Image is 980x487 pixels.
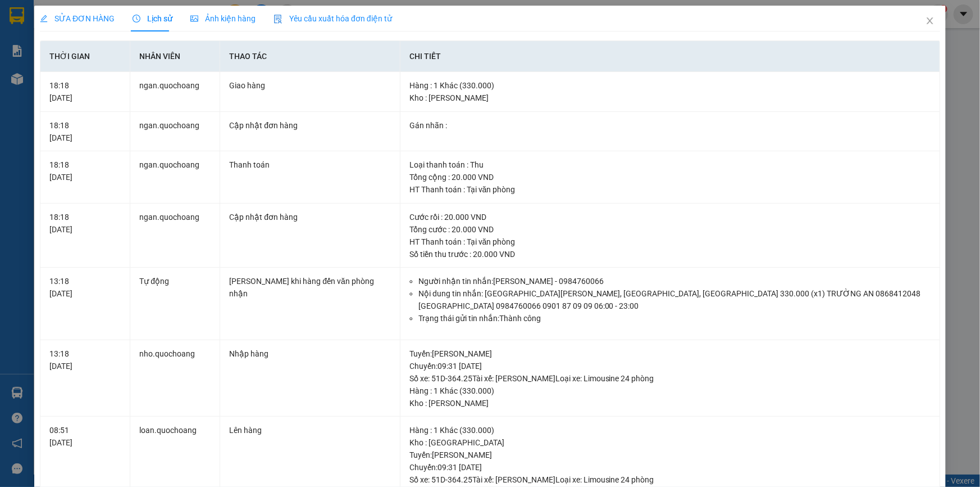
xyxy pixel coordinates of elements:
[409,424,931,436] div: Hàng : 1 Khác (330.000)
[133,14,172,23] span: Lịch sử
[418,275,931,287] li: Người nhận tin nhắn: [PERSON_NAME] - 0984760066
[49,275,121,300] div: 13:18 [DATE]
[409,159,931,171] div: Loại thanh toán : Thu
[274,14,392,23] span: Yêu cầu xuất hóa đơn điện tử
[220,41,400,72] th: Thao tác
[130,340,220,417] td: nho.quochoang
[914,6,946,37] button: Close
[274,15,282,24] img: icon
[229,424,390,436] div: Lên hàng
[409,171,931,183] div: Tổng cộng : 20.000 VND
[130,268,220,340] td: Tự động
[409,79,931,92] div: Hàng : 1 Khác (330.000)
[49,119,121,144] div: 18:18 [DATE]
[49,348,121,372] div: 13:18 [DATE]
[409,92,931,104] div: Kho : [PERSON_NAME]
[190,15,198,22] span: picture
[49,211,121,236] div: 18:18 [DATE]
[229,159,390,171] div: Thanh toán
[409,248,931,260] div: Số tiền thu trước : 20.000 VND
[40,14,115,23] span: SỬA ĐƠN HÀNG
[409,223,931,236] div: Tổng cước : 20.000 VND
[409,183,931,196] div: HT Thanh toán : Tại văn phòng
[409,449,931,486] div: Tuyến : [PERSON_NAME] Chuyến: 09:31 [DATE] Số xe: 51D-364.25 Tài xế: [PERSON_NAME] Loại xe: Limou...
[926,16,935,25] span: close
[229,275,390,300] div: [PERSON_NAME] khi hàng đến văn phòng nhận
[40,41,130,72] th: Thời gian
[409,211,931,223] div: Cước rồi : 20.000 VND
[49,79,121,104] div: 18:18 [DATE]
[190,14,256,23] span: Ảnh kiện hàng
[418,312,931,324] li: Trạng thái gửi tin nhắn: Thành công
[130,112,220,152] td: ngan.quochoang
[229,211,390,223] div: Cập nhật đơn hàng
[400,41,940,72] th: Chi tiết
[229,348,390,360] div: Nhập hàng
[229,119,390,132] div: Cập nhật đơn hàng
[130,204,220,268] td: ngan.quochoang
[229,79,390,92] div: Giao hàng
[130,41,220,72] th: Nhân viên
[130,72,220,112] td: ngan.quochoang
[409,119,931,132] div: Gán nhãn :
[418,287,931,312] li: Nội dung tin nhắn: [GEOGRAPHIC_DATA][PERSON_NAME], [GEOGRAPHIC_DATA], [GEOGRAPHIC_DATA] 330.000 (...
[133,15,140,22] span: clock-circle
[409,397,931,409] div: Kho : [PERSON_NAME]
[409,348,931,385] div: Tuyến : [PERSON_NAME] Chuyến: 09:31 [DATE] Số xe: 51D-364.25 Tài xế: [PERSON_NAME] Loại xe: Limou...
[40,15,48,22] span: edit
[130,151,220,204] td: ngan.quochoang
[49,159,121,183] div: 18:18 [DATE]
[409,236,931,248] div: HT Thanh toán : Tại văn phòng
[409,436,931,449] div: Kho : [GEOGRAPHIC_DATA]
[49,424,121,449] div: 08:51 [DATE]
[409,385,931,397] div: Hàng : 1 Khác (330.000)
